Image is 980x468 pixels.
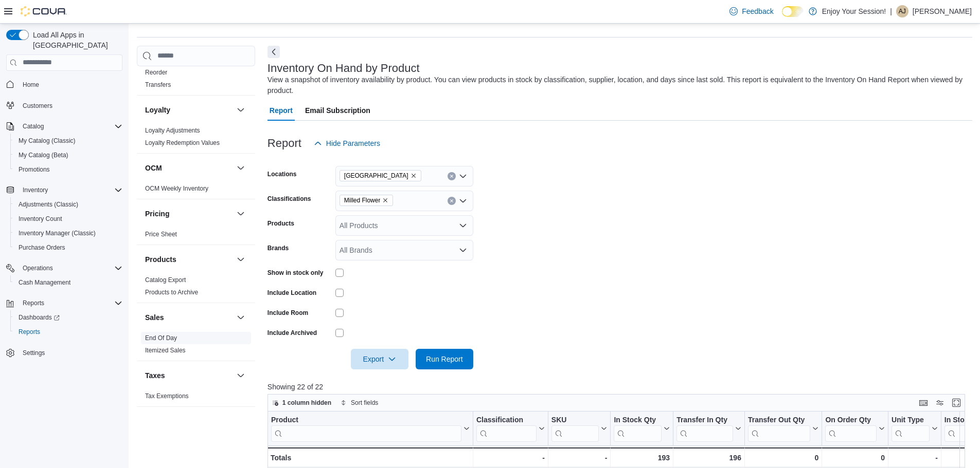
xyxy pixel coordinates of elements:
[676,415,741,441] button: Transfer In Qty
[145,288,198,296] span: Products to Archive
[825,415,877,441] div: On Order Qty
[476,415,545,441] button: Classification
[344,195,381,205] span: Milled Flower
[426,354,463,364] span: Run Report
[890,5,892,17] p: |
[145,289,198,296] a: Products to Archive
[145,347,186,354] a: Itemized Sales
[19,347,49,359] a: Settings
[310,133,384,154] button: Hide Parameters
[2,77,127,92] button: Home
[344,171,408,181] span: [GEOGRAPHIC_DATA]
[614,415,662,441] div: In Stock Qty
[19,120,48,133] button: Catalog
[145,126,200,135] span: Loyalty Adjustments
[14,241,122,254] span: Purchase Orders
[676,415,733,425] div: Transfer In Qty
[6,73,122,387] nav: Complex example
[137,124,255,153] div: Loyalty
[19,297,48,309] button: Reports
[14,135,122,147] span: My Catalog (Classic)
[145,69,167,76] a: Reorder
[271,415,470,441] button: Product
[23,349,45,357] span: Settings
[676,452,741,464] div: 196
[825,415,885,441] button: On Order Qty
[19,215,62,223] span: Inventory Count
[326,138,380,148] span: Hide Parameters
[14,149,122,161] span: My Catalog (Beta)
[268,244,289,252] label: Brands
[23,299,44,307] span: Reports
[2,345,127,360] button: Settings
[23,122,44,130] span: Catalog
[2,119,127,134] button: Catalog
[551,452,608,464] div: -
[19,120,122,133] span: Catalog
[145,276,186,284] span: Catalog Export
[19,99,122,112] span: Customers
[614,415,662,425] div: In Stock Qty
[145,370,165,381] h3: Taxes
[282,399,331,407] span: 1 column hidden
[268,46,280,58] button: Next
[934,397,946,409] button: Display options
[476,415,537,441] div: Classification
[19,184,52,196] button: Inventory
[268,62,420,74] h3: Inventory On Hand by Product
[235,104,247,116] button: Loyalty
[137,228,255,245] div: Pricing
[351,349,408,369] button: Export
[145,346,186,354] span: Itemized Sales
[10,162,127,177] button: Promotions
[2,296,127,310] button: Reports
[23,264,53,272] span: Operations
[145,231,177,238] a: Price Sheet
[145,163,233,173] button: OCM
[551,415,599,441] div: SKU URL
[336,397,382,409] button: Sort fields
[782,17,782,17] span: Dark Mode
[19,137,76,145] span: My Catalog (Classic)
[551,415,608,441] button: SKU
[271,452,470,464] div: Totals
[19,184,122,196] span: Inventory
[892,452,938,464] div: -
[10,197,127,212] button: Adjustments (Classic)
[459,246,467,254] button: Open list of options
[748,415,818,441] button: Transfer Out Qty
[896,5,908,17] div: Aleshia Jennings
[19,278,70,287] span: Cash Management
[892,415,938,441] button: Unit Type
[137,390,255,406] div: Taxes
[23,186,48,194] span: Inventory
[19,79,43,91] a: Home
[145,105,170,115] h3: Loyalty
[268,195,311,203] label: Classifications
[448,172,456,180] button: Clear input
[476,415,537,425] div: Classification
[825,452,885,464] div: 0
[892,415,930,425] div: Unit Type
[145,127,200,134] a: Loyalty Adjustments
[145,185,208,192] a: OCM Weekly Inventory
[459,197,467,205] button: Open list of options
[145,254,233,265] button: Products
[748,452,818,464] div: 0
[145,370,233,381] button: Taxes
[14,227,122,239] span: Inventory Manager (Classic)
[268,170,297,178] label: Locations
[145,392,189,400] span: Tax Exemptions
[950,397,963,409] button: Enter fullscreen
[2,261,127,275] button: Operations
[145,334,177,342] span: End Of Day
[270,100,293,121] span: Report
[340,195,394,206] span: Milled Flower
[19,165,50,174] span: Promotions
[14,241,69,254] a: Purchase Orders
[10,240,127,255] button: Purchase Orders
[14,311,122,324] span: Dashboards
[137,182,255,199] div: OCM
